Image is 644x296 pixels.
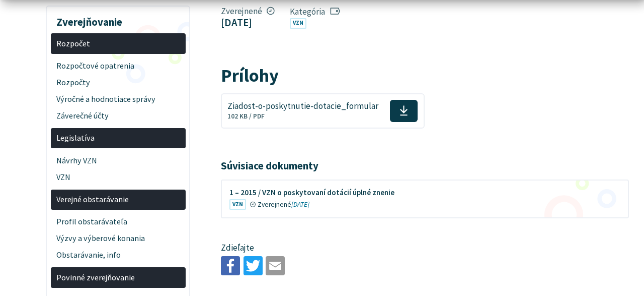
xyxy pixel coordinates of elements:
[56,91,180,107] span: Výročné a hodnotiace správy
[51,267,186,288] a: Povinné zverejňovanie
[56,169,180,186] span: VZN
[221,66,560,86] h2: Prílohy
[56,35,180,52] span: Rozpočet
[221,256,240,275] img: Zdieľať na Facebooku
[244,256,263,275] img: Zdieľať na Twitteri
[221,6,275,17] span: Zverejnené
[290,18,306,29] a: VZN
[51,74,186,91] a: Rozpočty
[221,242,629,255] p: Zdieľajte
[221,93,425,129] a: Ziadost-o-poskytnutie-dotacie_formular 102 KB / PDF
[56,230,180,247] span: Výzvy a výberové konania
[51,169,186,186] a: VZN
[51,152,186,169] a: Návrhy VZN
[56,152,180,169] span: Návrhy VZN
[51,230,186,247] a: Výzvy a výberové konania
[221,16,275,29] figcaption: [DATE]
[56,269,180,286] span: Povinné zverejňovanie
[227,101,378,111] span: Ziadost-o-poskytnutie-dotacie_formular
[51,214,186,230] a: Profil obstarávateľa
[290,6,340,17] span: Kategória
[51,247,186,264] a: Obstarávanie, info
[56,191,180,208] span: Verejné obstarávanie
[51,57,186,74] a: Rozpočtové opatrenia
[56,214,180,230] span: Profil obstarávateľa
[51,33,186,54] a: Rozpočet
[56,247,180,264] span: Obstarávanie, info
[51,128,186,149] a: Legislatíva
[222,181,628,217] a: 1 – 2015 / VZN o poskytovaní dotácií úplné znenie VZN Zverejnené[DATE]
[56,107,180,124] span: Záverečné účty
[51,107,186,124] a: Záverečné účty
[227,112,265,121] span: 102 KB / PDF
[51,190,186,210] a: Verejné obstarávanie
[56,130,180,147] span: Legislatíva
[221,159,560,172] h4: Súvisiace dokumenty
[51,9,186,30] h3: Zverejňovanie
[266,256,285,275] img: Zdieľať e-mailom
[56,57,180,74] span: Rozpočtové opatrenia
[56,74,180,91] span: Rozpočty
[51,91,186,107] a: Výročné a hodnotiace správy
